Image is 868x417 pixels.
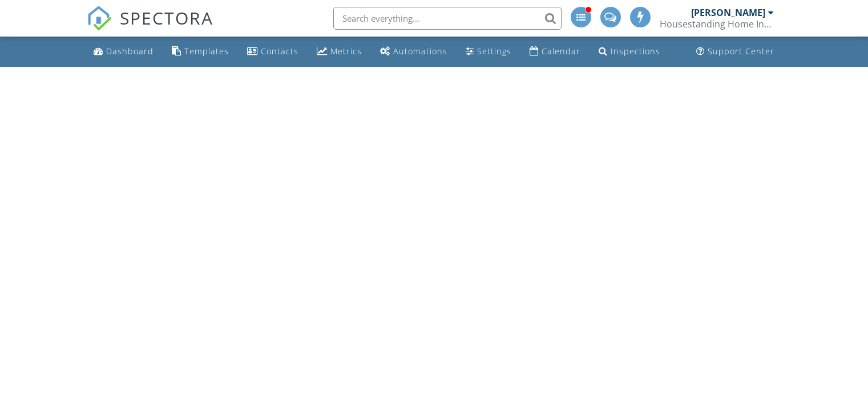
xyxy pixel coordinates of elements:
[333,7,562,30] input: Search everything...
[708,46,774,57] div: Support Center
[330,46,362,57] div: Metrics
[611,46,660,57] div: Inspections
[167,41,233,62] a: Templates
[106,46,154,57] div: Dashboard
[312,41,366,62] a: Metrics
[477,46,511,57] div: Settings
[393,46,447,57] div: Automations
[461,41,516,62] a: Settings
[87,15,213,39] a: SPECTORA
[691,7,765,18] div: [PERSON_NAME]
[261,46,298,57] div: Contacts
[87,6,112,31] img: The Best Home Inspection Software - Spectora
[660,18,774,30] div: Housestanding Home Inspections
[89,41,158,62] a: Dashboard
[184,46,229,57] div: Templates
[120,6,213,30] span: SPECTORA
[692,41,779,62] a: Support Center
[594,41,665,62] a: Inspections
[542,46,580,57] div: Calendar
[525,41,585,62] a: Calendar
[376,41,452,62] a: Automations (Advanced)
[243,41,303,62] a: Contacts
